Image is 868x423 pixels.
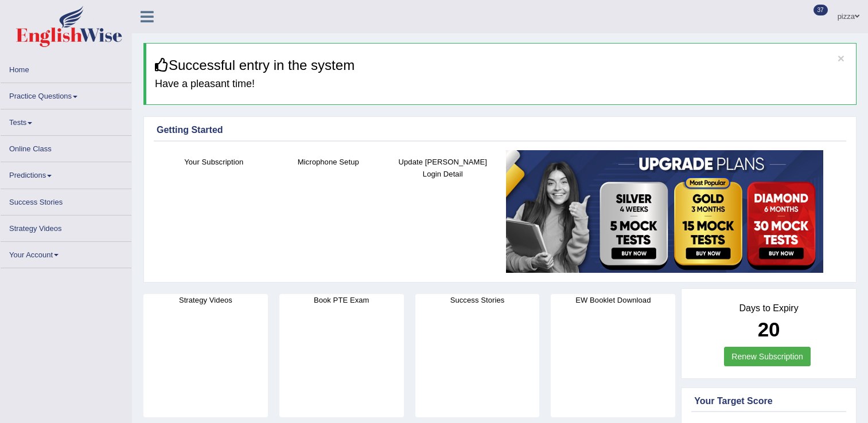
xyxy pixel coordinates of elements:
a: Tests [1,109,131,132]
h4: Book PTE Exam [279,294,404,306]
span: 37 [813,5,828,15]
a: Online Class [1,136,131,158]
b: 20 [758,318,780,340]
h4: Days to Expiry [694,303,843,314]
h4: EW Booklet Download [551,294,675,306]
a: Renew Subscription [724,347,811,366]
button: × [838,52,844,64]
h4: Update [PERSON_NAME] Login Detail [391,156,495,180]
h4: Microphone Setup [277,156,380,168]
h3: Successful entry in the system [155,58,847,73]
a: Success Stories [1,189,131,211]
a: Strategy Videos [1,216,131,238]
h4: Have a pleasant time! [155,79,847,90]
div: Getting Started [157,123,843,137]
h4: Your Subscription [162,156,266,168]
div: Your Target Score [694,394,843,408]
a: Home [1,57,131,79]
a: Predictions [1,162,131,185]
a: Your Account [1,242,131,264]
h4: Strategy Videos [143,294,268,306]
h4: Success Stories [415,294,540,306]
img: small5.jpg [506,150,823,273]
a: Practice Questions [1,83,131,105]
